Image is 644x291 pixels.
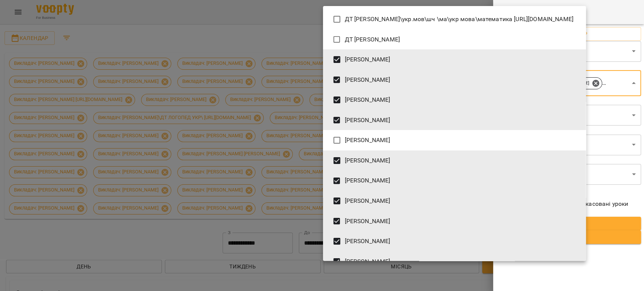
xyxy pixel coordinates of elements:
[345,257,390,266] span: [PERSON_NAME]
[345,156,390,165] span: [PERSON_NAME]
[345,196,390,205] span: [PERSON_NAME]
[345,237,390,246] span: [PERSON_NAME]
[345,75,390,84] span: [PERSON_NAME]
[345,116,390,125] span: [PERSON_NAME]
[345,176,390,185] span: [PERSON_NAME]
[345,217,390,226] span: [PERSON_NAME]
[345,15,573,24] span: ДТ [PERSON_NAME]\укр.мов\шч \ма\укр мова\математика [URL][DOMAIN_NAME]
[345,55,390,64] span: [PERSON_NAME]
[345,136,390,145] span: [PERSON_NAME]
[345,35,400,44] span: ДТ [PERSON_NAME]
[345,95,390,104] span: [PERSON_NAME]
